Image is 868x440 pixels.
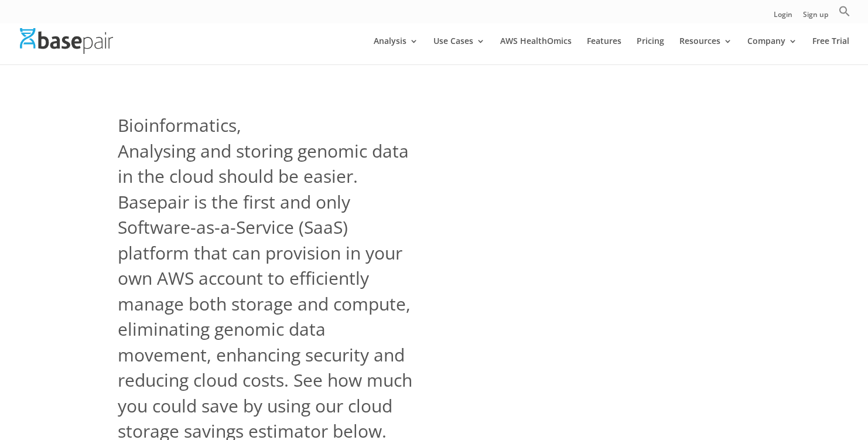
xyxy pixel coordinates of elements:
a: Search Icon Link [839,5,850,23]
a: Company [747,37,797,64]
a: Use Cases [433,37,485,64]
a: Pricing [637,37,664,64]
img: Basepair [20,28,113,53]
a: Resources [679,37,732,64]
a: Free Trial [812,37,849,64]
a: Features [587,37,621,64]
span: Bioinformatics, [118,112,241,138]
iframe: Basepair - NGS Analysis Simplified [452,112,750,404]
svg: Search [839,5,850,17]
a: AWS HealthOmics [500,37,572,64]
a: Sign up [803,11,828,23]
a: Login [774,11,792,23]
a: Analysis [374,37,418,64]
